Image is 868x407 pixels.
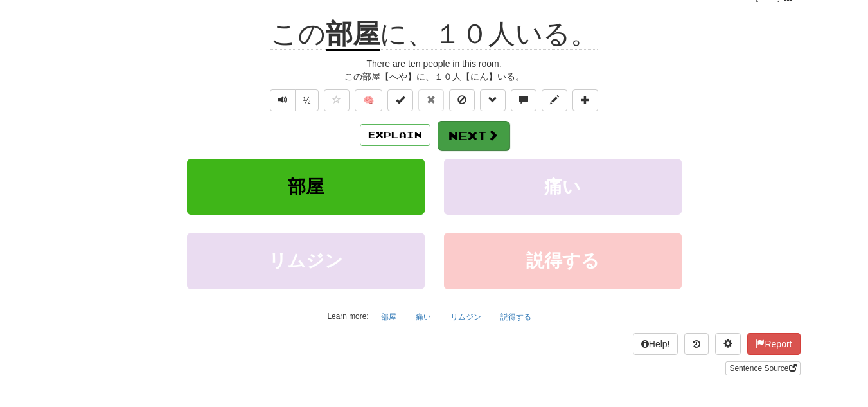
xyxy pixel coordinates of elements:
[725,361,800,375] a: Sentence Source
[493,307,538,327] button: 説得する
[288,177,324,197] span: 部屋
[270,19,326,50] span: この
[68,57,801,70] div: There are ten people in this room.
[327,312,368,321] small: Learn more:
[269,251,343,271] span: リムジン
[542,89,567,111] button: Edit sentence (alt+d)
[267,89,319,111] div: Text-to-speech controls
[443,307,488,327] button: リムジン
[187,159,425,215] button: 部屋
[360,124,430,146] button: Explain
[418,89,444,111] button: Reset to 0% Mastered (alt+r)
[444,233,682,289] button: 説得する
[747,333,800,355] button: Report
[526,251,599,271] span: 説得する
[409,307,438,327] button: 痛い
[438,121,509,150] button: Next
[355,89,382,111] button: 🧠
[270,89,296,111] button: Play sentence audio (ctl+space)
[572,89,598,111] button: Add to collection (alt+a)
[480,89,506,111] button: Grammar (alt+g)
[544,177,581,197] span: 痛い
[444,159,682,215] button: 痛い
[295,89,319,111] button: ½
[324,89,350,111] button: Favorite sentence (alt+f)
[684,333,709,355] button: Round history (alt+y)
[633,333,678,355] button: Help!
[511,89,536,111] button: Discuss sentence (alt+u)
[449,89,475,111] button: Ignore sentence (alt+i)
[387,89,413,111] button: Set this sentence to 100% Mastered (alt+m)
[326,19,380,51] u: 部屋
[374,307,403,327] button: 部屋
[187,233,425,289] button: リムジン
[68,70,801,83] div: この部屋【へや】に、１０人【にん】いる。
[380,19,598,50] span: に、１０人いる。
